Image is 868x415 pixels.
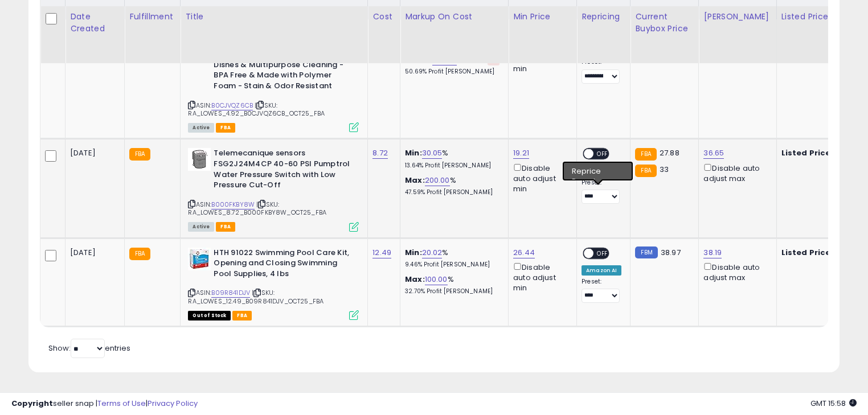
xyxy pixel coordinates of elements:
span: All listings currently available for purchase on Amazon [188,222,214,232]
span: All listings that are currently out of stock and unavailable for purchase on Amazon [188,311,231,321]
b: Listed Price: [781,247,833,258]
b: Max: [405,274,425,285]
img: 41EdYELDocL._SL40_.jpg [188,148,211,171]
small: FBA [635,148,656,161]
div: Min Price [513,11,572,23]
a: Privacy Policy [148,398,198,409]
p: 32.70% Profit [PERSON_NAME] [405,287,499,295]
div: Preset: [582,58,621,84]
div: Amazon AI [582,166,621,176]
a: 19.21 [513,147,529,159]
div: Repricing [582,11,625,23]
a: 12.49 [372,247,391,258]
div: ASIN: [188,148,359,230]
div: Cost [372,11,395,23]
span: FBA [216,222,235,232]
span: 2025-10-13 15:58 GMT [810,398,857,409]
a: B000FKBY8W [211,200,255,209]
a: 26.44 [513,247,535,258]
div: % [405,248,499,269]
div: Fulfillment [129,11,175,23]
div: Date Created [70,11,120,35]
div: Current Buybox Price [635,11,694,35]
div: % [405,175,499,196]
a: 100.00 [425,274,448,285]
small: FBM [635,246,657,258]
th: The percentage added to the cost of goods (COGS) that forms the calculator for Min & Max prices. [400,6,509,63]
span: | SKU: RA_LOWES_4.92_B0CJVQZ6CB_OCT25_FBA [188,101,325,118]
span: OFF [593,149,612,159]
a: Terms of Use [97,398,146,409]
a: B09R841DJV [211,288,250,298]
div: Disable auto adjust min [513,261,568,294]
span: Show: entries [48,343,130,354]
a: B0CJVQZ6CB [211,101,253,110]
span: 33 [660,164,669,175]
img: 51lWTYASQqL._SL40_.jpg [188,248,211,270]
span: FBA [216,123,235,133]
div: [DATE] [70,248,116,258]
small: FBA [129,248,150,260]
div: [DATE] [70,148,116,158]
span: All listings currently available for purchase on Amazon [188,123,214,133]
div: Title [185,11,363,23]
div: Disable auto adjust max [703,261,767,283]
p: 9.46% Profit [PERSON_NAME] [405,261,499,269]
span: | SKU: RA_LOWES_8.72_B000FKBY8W_OCT25_FBA [188,200,326,217]
p: 47.59% Profit [PERSON_NAME] [405,188,499,196]
b: Min: [405,247,422,258]
div: Amazon AI [582,265,621,276]
b: Max: [405,175,425,186]
div: % [405,55,499,76]
div: % [405,274,499,295]
small: FBA [129,148,150,161]
span: OFF [593,248,612,258]
div: Disable auto adjust min [513,162,568,195]
b: HTH 91022 Swimming Pool Care Kit, Opening and Closing Swimming Pool Supplies, 4 lbs [214,248,352,282]
a: 200.00 [425,175,450,186]
span: 27.88 [660,147,679,158]
div: % [405,148,499,169]
span: FBA [232,311,252,321]
span: | SKU: RA_LOWES_12.49_B09R841DJV_OCT25_FBA [188,288,324,305]
p: 50.69% Profit [PERSON_NAME] [405,68,499,76]
div: [PERSON_NAME] [703,11,771,23]
div: ASIN: [188,248,359,319]
a: 8.72 [372,147,388,159]
strong: Copyright [11,398,53,409]
div: Preset: [582,179,621,204]
div: Markup on Cost [405,11,503,23]
div: Disable auto adjust max [703,162,767,184]
a: 38.19 [703,247,722,258]
a: 36.65 [703,147,724,159]
div: Preset: [582,278,621,303]
span: 38.97 [661,247,681,258]
b: Telemecanique sensors FSG2J24M4CP 40-60 PSI Pumptrol Water Pressure Switch with Low Pressure Cut-Off [214,148,352,193]
div: seller snap | | [11,398,198,409]
p: 13.64% Profit [PERSON_NAME] [405,162,499,170]
a: 20.02 [422,247,443,258]
div: ASIN: [188,28,359,131]
small: FBA [635,165,656,177]
a: 30.05 [422,147,443,159]
b: Listed Price: [781,147,833,158]
b: Min: [405,147,422,158]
